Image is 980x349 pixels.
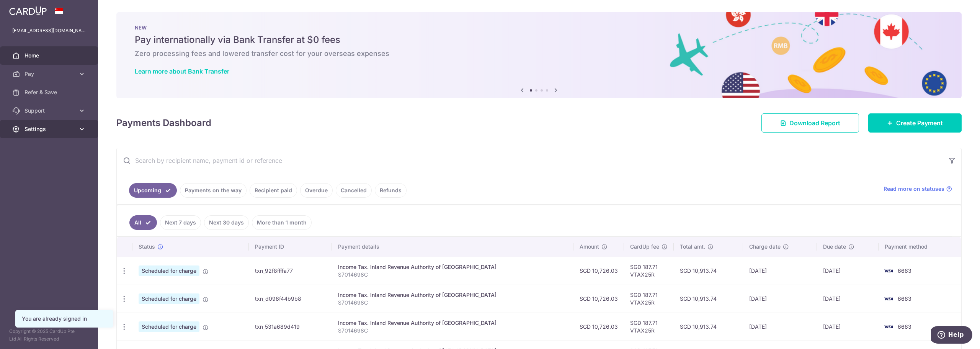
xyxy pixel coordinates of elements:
img: Bank transfer banner [116,12,962,98]
span: Settings [24,125,75,133]
a: All [129,215,157,230]
a: More than 1 month [252,215,312,230]
th: Payment method [879,237,961,257]
td: [DATE] [817,257,879,285]
a: Recipient paid [250,183,297,198]
span: 6663 [898,323,911,330]
img: Bank Card [881,294,896,303]
span: 6663 [898,295,911,302]
p: S7014698C [338,299,567,306]
div: Income Tax. Inland Revenue Authority of [GEOGRAPHIC_DATA] [338,263,567,271]
td: txn_531a689d419 [249,313,332,341]
span: Refer & Save [24,88,75,96]
a: Overdue [300,183,333,198]
th: Payment ID [249,237,332,257]
td: SGD 187.71 VTAX25R [624,257,674,285]
span: Due date [823,243,846,251]
span: Scheduled for charge [139,265,199,276]
span: Status [139,243,155,251]
img: CardUp [9,6,47,15]
a: Payments on the way [180,183,247,198]
span: Read more on statuses [884,185,944,193]
td: SGD 10,726.03 [573,285,624,313]
h4: Payments Dashboard [116,116,211,130]
td: [DATE] [743,285,817,313]
span: Download Report [789,118,840,128]
img: Bank Card [881,322,896,331]
td: [DATE] [817,285,879,313]
span: Scheduled for charge [139,293,199,304]
p: NEW [135,25,943,31]
div: Income Tax. Inland Revenue Authority of [GEOGRAPHIC_DATA] [338,291,567,299]
img: Bank Card [881,266,896,275]
a: Next 7 days [160,215,201,230]
span: Total amt. [680,243,705,251]
div: Income Tax. Inland Revenue Authority of [GEOGRAPHIC_DATA] [338,319,567,327]
a: Learn more about Bank Transfer [135,67,229,75]
span: 6663 [898,267,911,274]
td: txn_92f8ffffa77 [249,257,332,285]
a: Read more on statuses [884,185,952,193]
td: [DATE] [743,313,817,341]
td: [DATE] [743,257,817,285]
td: SGD 10,726.03 [573,257,624,285]
a: Refunds [375,183,407,198]
a: Next 30 days [204,215,249,230]
p: S7014698C [338,271,567,279]
input: Search by recipient name, payment id or reference [117,148,943,173]
a: Cancelled [336,183,372,198]
td: txn_d096f44b9b8 [249,285,332,313]
p: [EMAIL_ADDRESS][DOMAIN_NAME] [12,27,86,34]
td: SGD 187.71 VTAX25R [624,313,674,341]
td: [DATE] [817,313,879,341]
span: Amount [580,243,599,251]
h5: Pay internationally via Bank Transfer at $0 fees [135,34,943,46]
span: Create Payment [896,118,943,128]
a: Download Report [761,113,859,133]
td: SGD 10,726.03 [573,313,624,341]
span: CardUp fee [630,243,659,251]
h6: Zero processing fees and lowered transfer cost for your overseas expenses [135,49,943,58]
span: Pay [24,70,75,78]
iframe: Opens a widget where you can find more information [931,326,972,345]
div: You are already signed in [22,315,107,323]
a: Create Payment [868,113,962,133]
td: SGD 187.71 VTAX25R [624,285,674,313]
a: Upcoming [129,183,177,198]
span: Home [24,52,75,59]
span: Scheduled for charge [139,321,199,332]
th: Payment details [332,237,573,257]
td: SGD 10,913.74 [674,285,743,313]
span: Charge date [749,243,781,251]
span: Support [24,107,75,115]
p: S7014698C [338,327,567,334]
td: SGD 10,913.74 [674,313,743,341]
td: SGD 10,913.74 [674,257,743,285]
